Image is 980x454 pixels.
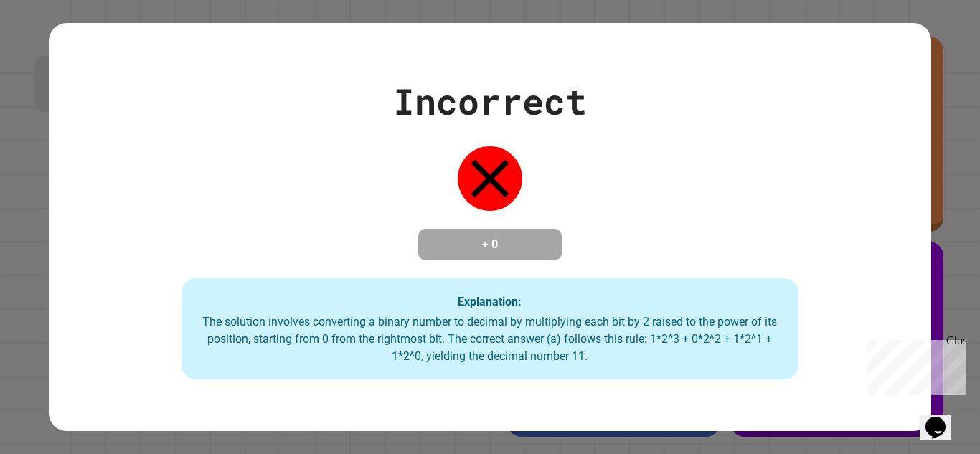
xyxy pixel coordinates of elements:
[433,236,547,253] h4: + 0
[196,313,785,365] div: The solution involves converting a binary number to decimal by multiplying each bit by 2 raised t...
[920,397,966,440] iframe: chat widget
[393,75,587,128] div: Incorrect
[6,6,99,91] div: Chat with us now!Close
[458,294,522,308] strong: Explanation:
[861,334,966,395] iframe: chat widget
